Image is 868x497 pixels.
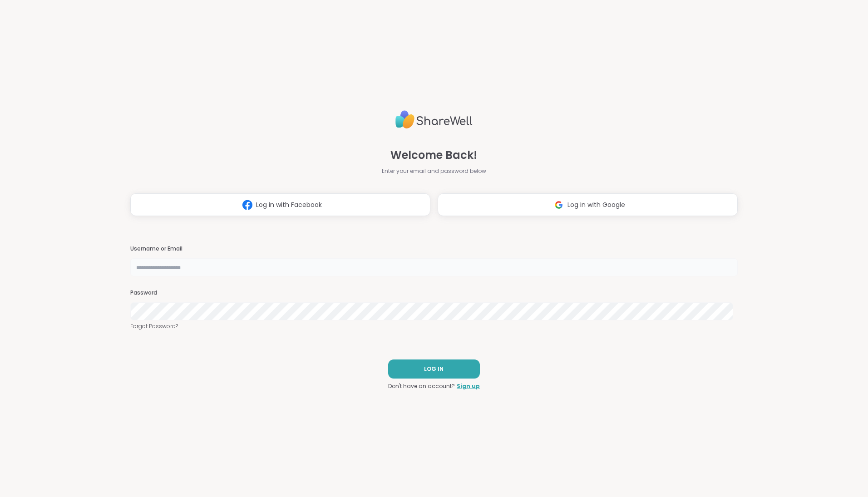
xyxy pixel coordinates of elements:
span: LOG IN [424,365,444,373]
span: Welcome Back! [390,147,477,163]
button: LOG IN [388,359,480,379]
span: Don't have an account? [388,382,455,390]
button: Log in with Google [438,193,738,216]
img: ShareWell Logo [395,107,473,133]
span: Log in with Facebook [256,200,322,210]
a: Forgot Password? [130,322,738,330]
h3: Password [130,289,738,297]
span: Enter your email and password below [382,167,486,175]
a: Sign up [457,382,480,390]
button: Log in with Facebook [130,193,430,216]
img: ShareWell Logomark [550,197,567,213]
h3: Username or Email [130,245,738,253]
img: ShareWell Logomark [239,197,256,213]
span: Log in with Google [567,200,625,210]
